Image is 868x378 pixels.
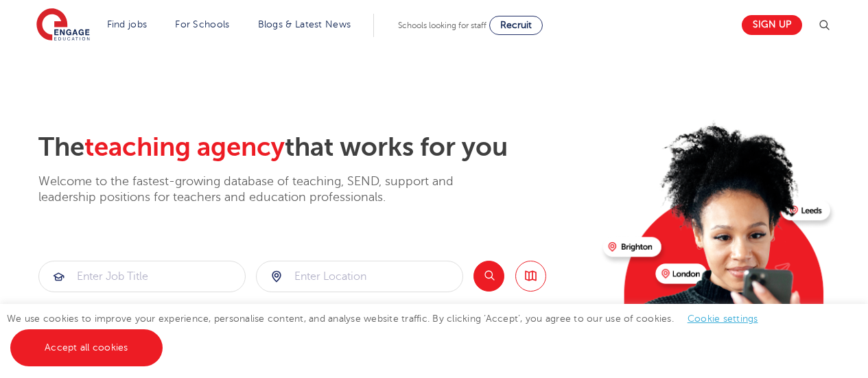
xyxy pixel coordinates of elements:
span: We use cookies to improve your experience, personalise content, and analyse website traffic. By c... [7,314,772,353]
a: For Schools [175,19,229,29]
a: Cookie settings [688,314,758,324]
a: Recruit [489,16,543,35]
img: Engage Education [36,8,90,43]
button: Search [473,261,504,292]
a: Accept all cookies [10,329,163,366]
a: Sign up [742,15,802,35]
p: Welcome to the fastest-growing database of teaching, SEND, support and leadership positions for t... [38,174,491,206]
div: Submit [38,261,246,292]
a: Blogs & Latest News [258,19,351,29]
input: Submit [39,261,245,292]
input: Submit [257,261,462,292]
h2: The that works for you [38,132,592,163]
span: Schools looking for staff [398,21,486,30]
span: Recruit [500,20,532,30]
span: teaching agency [84,132,285,162]
a: Find jobs [107,19,148,29]
div: Submit [256,261,463,292]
